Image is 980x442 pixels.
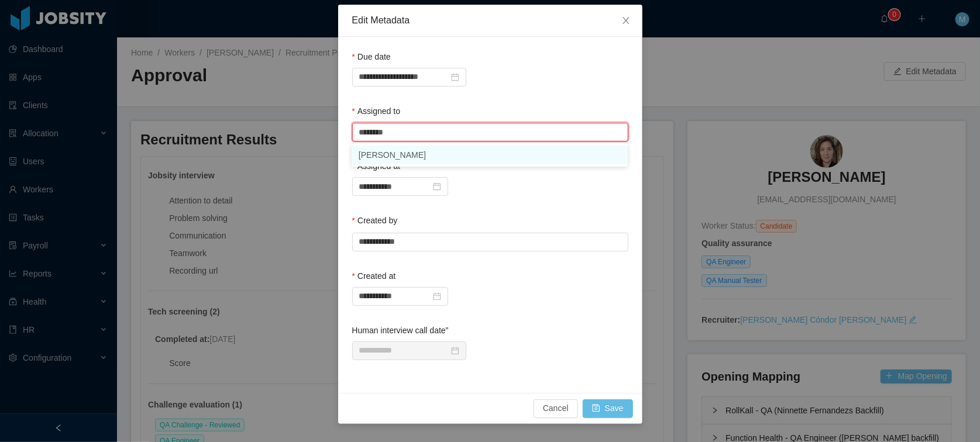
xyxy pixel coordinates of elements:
[352,271,396,281] label: Created at
[451,73,459,81] i: icon: calendar
[433,182,441,191] i: icon: calendar
[352,14,628,27] div: Edit Metadata
[610,5,642,37] button: Close
[583,399,633,418] button: icon: saveSave
[534,399,578,418] button: Cancel
[621,16,631,25] i: icon: close
[433,292,441,301] i: icon: calendar
[352,52,391,61] label: Due date
[352,326,449,335] label: Human interview call date”
[352,146,628,164] li: [PERSON_NAME]
[352,216,398,225] label: Created by
[352,106,401,116] label: Assigned to
[451,347,459,355] i: icon: calendar
[352,143,628,156] div: You have to select a user.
